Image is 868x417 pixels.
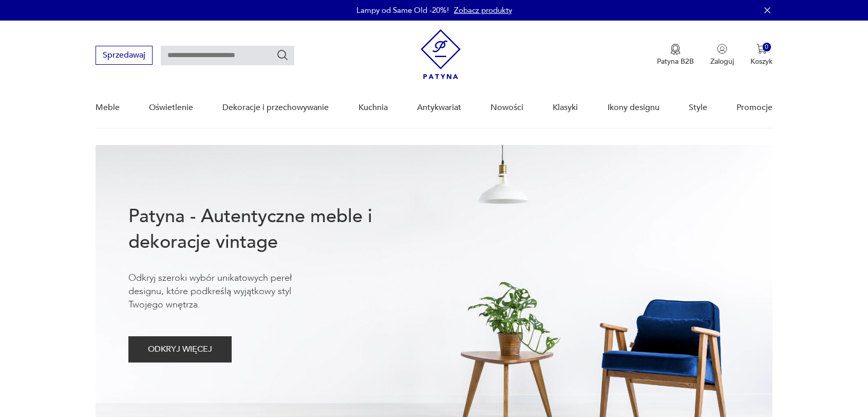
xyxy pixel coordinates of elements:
button: ODKRYJ WIĘCEJ [128,336,232,362]
a: Kuchnia [358,88,388,128]
a: ODKRYJ WIĘCEJ [128,347,232,354]
button: 0Koszyk [750,44,772,66]
p: Odkryj szeroki wybór unikatowych pereł designu, które podkreślą wyjątkowy styl Twojego wnętrza. [128,271,324,312]
button: Patyna B2B [657,44,694,66]
button: Szukaj [276,49,289,61]
p: Lampy od Same Old -20%! [356,5,449,15]
a: Klasyki [553,88,578,128]
a: Style [689,88,707,128]
a: Antykwariat [417,88,461,128]
img: Ikonka użytkownika [717,44,727,54]
a: Nowości [490,88,523,128]
button: Zaloguj [710,44,734,66]
button: Sprzedawaj [96,46,153,65]
a: Sprzedawaj [96,52,153,60]
div: 0 [763,43,771,51]
img: Ikona medalu [670,44,681,55]
img: Ikona koszyka [757,44,767,54]
a: Ikona medaluPatyna B2B [657,44,694,66]
a: Oświetlenie [149,88,193,128]
a: Dekoracje i przechowywanie [222,88,329,128]
p: Patyna B2B [657,57,694,66]
a: Meble [96,88,120,128]
img: Patyna - sklep z meblami i dekoracjami vintage [421,29,461,79]
a: Zobacz produkty [454,5,512,15]
p: Zaloguj [710,57,734,66]
a: Promocje [737,88,772,128]
h1: Patyna - Autentyczne meble i dekoracje vintage [128,204,406,255]
a: Ikony designu [608,88,659,128]
p: Koszyk [750,57,772,66]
